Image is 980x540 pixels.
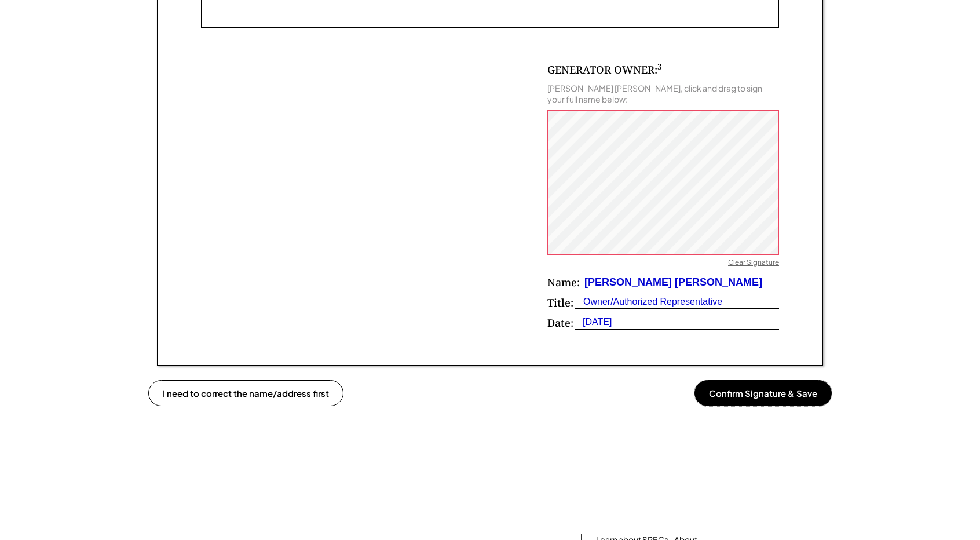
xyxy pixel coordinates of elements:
[728,258,779,269] div: Clear Signature
[575,295,722,308] div: Owner/Authorized Representative
[547,295,573,310] div: Title:
[547,63,662,77] div: GENERATOR OWNER:
[547,316,573,330] div: Date:
[148,380,343,406] button: I need to correct the name/address first
[694,380,832,406] button: Confirm Signature & Save
[657,61,662,72] sup: 3
[582,275,762,290] div: [PERSON_NAME] [PERSON_NAME]
[575,316,612,329] div: [DATE]
[547,275,580,290] div: Name:
[547,83,779,104] div: [PERSON_NAME] [PERSON_NAME], click and drag to sign your full name below:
